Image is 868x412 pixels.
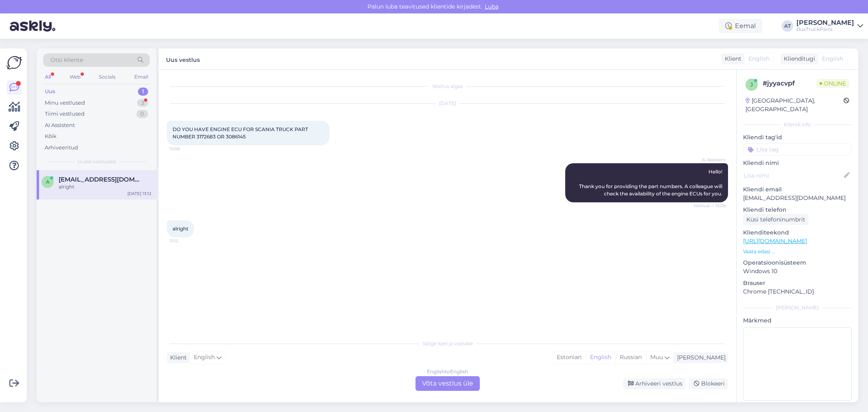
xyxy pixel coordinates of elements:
[169,146,200,152] span: 13:08
[743,287,852,296] p: Chrome [TECHNICAL_ID]
[796,20,854,26] div: [PERSON_NAME]
[796,26,854,33] div: BusTruckParts
[743,304,852,311] div: [PERSON_NAME]
[743,185,852,194] p: Kliendi email
[743,159,852,167] p: Kliendi nimi
[743,248,852,255] p: Vaata edasi ...
[743,133,852,142] p: Kliendi tag'id
[822,55,843,63] span: English
[45,144,78,152] div: Arhiveeritud
[173,226,188,232] span: alright
[781,55,815,63] div: Klienditugi
[45,99,85,107] div: Minu vestlused
[167,83,728,90] div: Vestlus algas
[695,157,726,163] span: AI Assistent
[743,279,852,287] p: Brauser
[743,316,852,325] p: Märkmed
[45,110,85,118] div: Tiimi vestlused
[743,143,852,156] input: Lisa tag
[7,55,22,70] img: Askly Logo
[167,340,728,347] div: Valige keel ja vastake
[43,72,52,82] div: All
[674,353,726,362] div: [PERSON_NAME]
[763,79,816,88] div: # jyyacvpf
[743,121,852,128] div: Kliendi info
[138,88,148,96] div: 1
[746,96,844,114] div: [GEOGRAPHIC_DATA], [GEOGRAPHIC_DATA]
[59,183,151,191] div: alright
[45,132,57,140] div: Kõik
[743,267,852,276] p: Windows 10
[59,176,143,183] span: altafkhatib23@gmail.com
[796,20,863,33] a: [PERSON_NAME]BusTruckParts
[743,259,852,267] p: Operatsioonisüsteem
[586,351,615,364] div: English
[743,237,807,245] a: [URL][DOMAIN_NAME]
[782,20,793,32] div: AT
[694,203,726,209] span: Nähtud ✓ 13:08
[743,171,842,180] input: Lisa nimi
[46,179,50,185] span: a
[748,55,770,63] span: English
[173,126,309,140] span: DO YOU HAVE ENGINE ECU FOR SCANIA TRUCK PART NUMBER 3172683 OR 3086145
[415,376,480,391] div: Võta vestlus üle
[68,72,82,82] div: Web
[97,72,117,82] div: Socials
[194,353,215,362] span: English
[553,351,586,364] div: Estonian
[136,110,148,118] div: 0
[166,53,200,64] label: Uus vestlus
[45,121,75,129] div: AI Assistent
[743,228,852,237] p: Klienditeekond
[623,378,686,389] div: Arhiveeri vestlus
[167,100,728,107] div: [DATE]
[167,353,187,362] div: Klient
[689,378,728,389] div: Blokeeri
[743,194,852,202] p: [EMAIL_ADDRESS][DOMAIN_NAME]
[127,191,151,197] div: [DATE] 13:12
[50,56,83,64] span: Otsi kliente
[743,206,852,214] p: Kliendi telefon
[719,19,762,33] div: Eemal
[816,79,849,88] span: Online
[169,238,200,244] span: 13:12
[78,158,116,165] span: Uued vestlused
[722,55,741,63] div: Klient
[743,214,809,225] div: Küsi telefoninumbrit
[750,81,753,88] span: j
[45,88,55,96] div: Uus
[615,351,646,364] div: Russian
[650,353,663,361] span: Muu
[137,99,148,107] div: 3
[133,72,150,82] div: Email
[427,368,468,375] div: English to English
[482,3,501,10] span: Luba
